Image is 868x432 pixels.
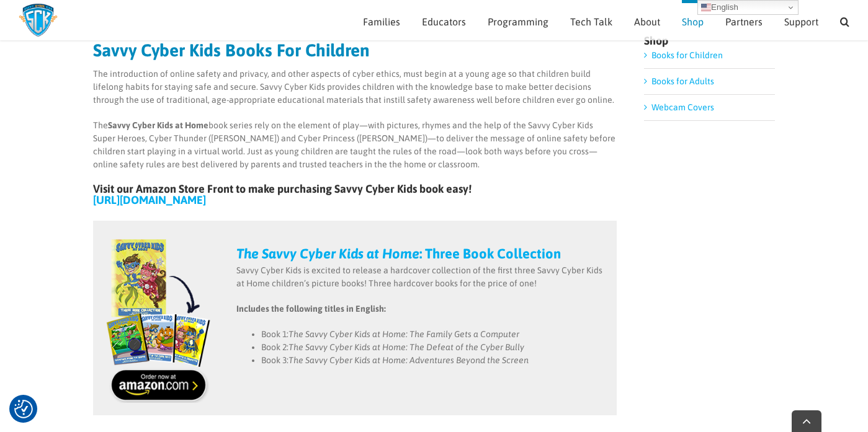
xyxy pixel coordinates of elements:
a: books-3-book-collection [105,232,212,242]
p: The book series rely on the element of play—with pictures, rhymes and the help of the Savvy Cyber... [93,119,617,171]
strong: Savvy Cyber Kids at Home [108,120,208,130]
li: Book 3: [261,354,605,367]
p: The introduction of online safety and privacy, and other aspects of cyber ethics, must begin at a... [93,68,617,107]
li: Book 1: [261,328,605,341]
span: Shop [682,17,704,27]
span: Families [363,17,400,27]
span: Support [784,17,818,27]
em: The Savvy Cyber Kids at Home: Adventures Beyond the Screen [289,355,529,365]
span: Partners [725,17,763,27]
button: Consent Preferences [14,400,33,418]
a: Books for Adults [651,76,714,86]
em: The Savvy Cyber Kids at Home: The Family Gets a Computer [289,329,519,339]
h4: Shop [644,35,775,46]
em: The Savvy Cyber Kids at Home [236,245,419,262]
span: Educators [422,17,466,27]
span: Tech Talk [570,17,612,27]
strong: Savvy Cyber Kids Books For Children [93,40,370,60]
a: Webcam Covers [651,102,714,112]
img: Revisit consent button [14,400,33,418]
span: Programming [488,17,548,27]
p: Savvy Cyber Kids is excited to release a hardcover collection of the first three Savvy Cyber Kids... [236,264,605,290]
a: The Savvy Cyber Kids at Home: Three Book Collection [236,245,561,262]
em: The Savvy Cyber Kids at Home: The Defeat of the Cyber Bully [289,342,524,352]
img: en [701,2,711,12]
img: Savvy Cyber Kids Logo [19,3,58,37]
a: [URL][DOMAIN_NAME] [93,193,206,206]
strong: Includes the following titles in English: [236,304,386,314]
span: About [634,17,660,27]
li: Book 2: [261,341,605,354]
a: Books for Children [651,50,723,60]
strong: : Three Book Collection [236,245,561,262]
b: Visit our Amazon Store Front to make purchasing Savvy Cyber Kids book easy! [93,182,472,195]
